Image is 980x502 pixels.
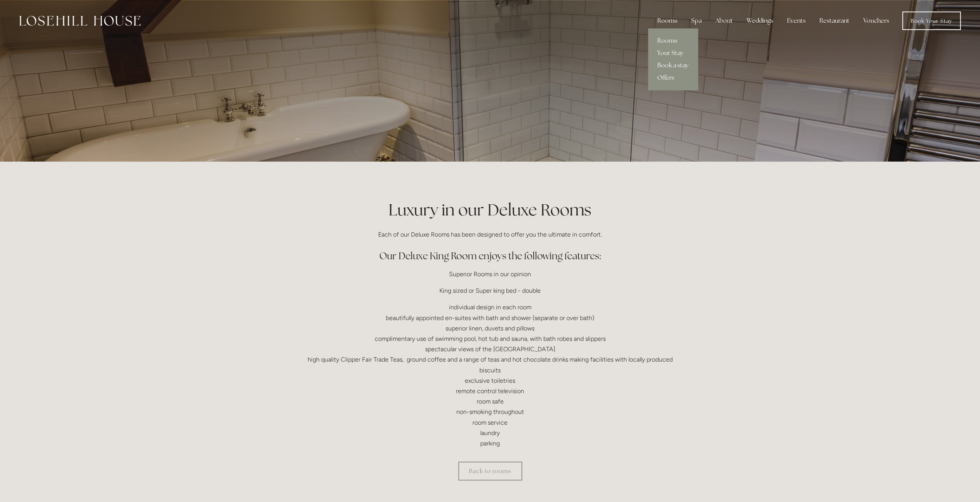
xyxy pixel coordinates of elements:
[648,35,698,47] a: Rooms
[306,249,674,263] h2: Our Deluxe King Room enjoys the following features:
[857,13,895,28] a: Vouchers
[651,13,683,28] div: Rooms
[902,12,961,30] a: Book Your Stay
[648,47,698,59] a: Your Stay
[458,462,522,480] a: Back to rooms
[685,13,708,28] div: Spa
[648,59,698,72] a: Book a stay
[306,229,674,240] p: Each of our Deluxe Rooms has been designed to offer you the ultimate in comfort.
[19,16,141,26] img: Losehill House
[306,302,674,449] p: individual design in each room beautifully appointed en-suites with bath and shower (separate or ...
[306,269,674,279] p: Superior Rooms in our opinion
[740,13,779,28] div: Weddings
[306,285,674,296] p: King sized or Super king bed - double
[648,72,698,84] a: Offers
[306,198,674,221] h1: Luxury in our Deluxe Rooms
[813,13,856,28] div: Restaurant
[709,13,739,28] div: About
[781,13,812,28] div: Events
